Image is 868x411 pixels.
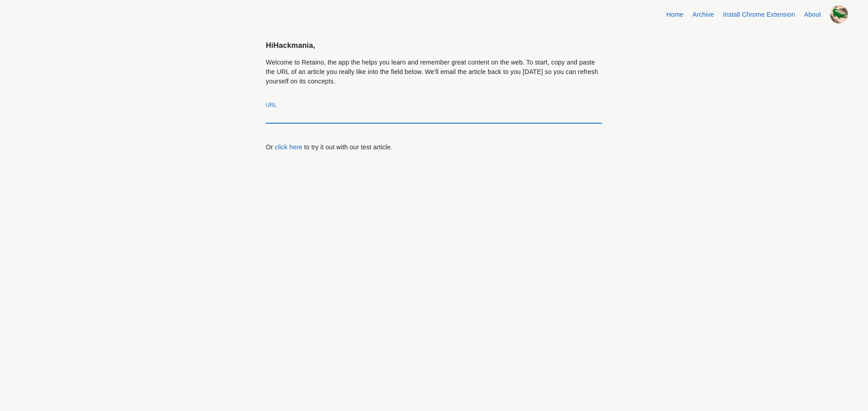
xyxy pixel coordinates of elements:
[804,11,821,18] a: About
[830,5,848,23] img: Hackmania
[666,11,684,18] a: Home
[266,58,602,86] p: Welcome to Retaino, the app the helps you learn and remember great content on the web. To start, ...
[275,143,302,151] a: click here
[266,41,602,50] h3: Hi Hackmania ,
[723,11,795,18] a: Install Chrome Extension
[693,11,714,18] a: Archive
[266,102,277,108] label: URL
[266,143,392,151] span: Or to try it out with our test article.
